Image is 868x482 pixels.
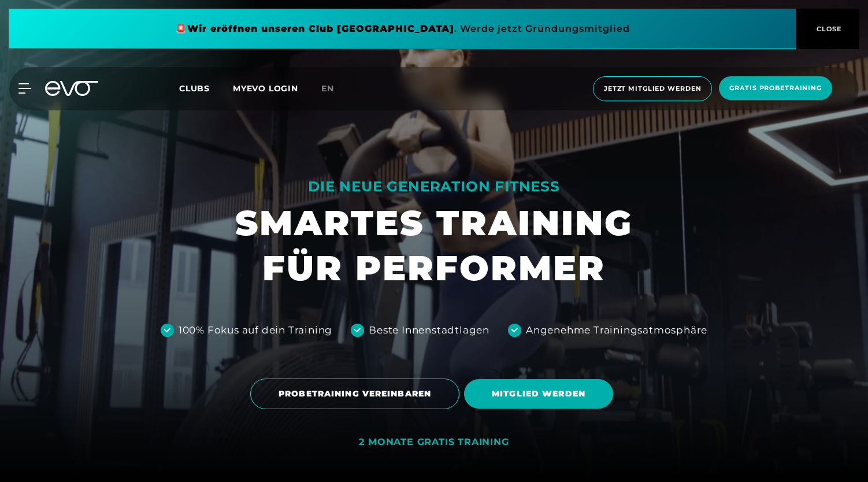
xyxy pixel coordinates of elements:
[179,83,210,94] span: Clubs
[235,201,633,291] h1: SMARTES TRAINING FÜR PERFORMER
[233,83,298,94] a: MYEVO LOGIN
[279,388,431,400] span: PROBETRAINING VEREINBAREN
[729,83,822,93] span: Gratis Probetraining
[589,76,715,101] a: Jetzt Mitglied werden
[359,436,509,448] div: 2 MONATE GRATIS TRAINING
[321,82,348,95] a: en
[715,76,836,101] a: Gratis Probetraining
[604,84,701,94] span: Jetzt Mitglied werden
[492,388,585,400] span: MITGLIED WERDEN
[250,370,464,418] a: PROBETRAINING VEREINBAREN
[814,24,842,34] span: CLOSE
[796,9,859,49] button: CLOSE
[235,177,633,196] div: DIE NEUE GENERATION FITNESS
[179,83,233,94] a: Clubs
[179,323,332,338] div: 100% Fokus auf dein Training
[369,323,489,338] div: Beste Innenstadtlagen
[464,370,618,417] a: MITGLIED WERDEN
[321,83,334,94] span: en
[526,323,707,338] div: Angenehme Trainingsatmosphäre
